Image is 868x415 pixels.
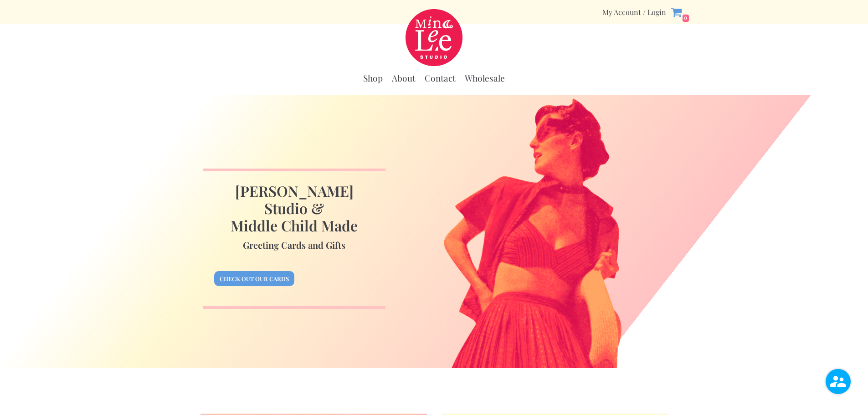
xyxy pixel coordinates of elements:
[602,7,666,17] div: Secondary Menu
[214,271,294,286] a: Check out our cards
[826,369,851,394] img: user.png
[406,9,462,66] a: Mina Lee Studio
[465,72,505,84] a: Wholesale
[363,72,383,84] a: Shop
[602,7,666,17] a: My Account / Login
[214,241,375,250] h4: Greeting Cards and Gifts
[214,182,375,235] h1: [PERSON_NAME] Studio & Middle Child Made
[392,72,416,84] a: About
[425,72,456,84] a: Contact
[363,68,505,88] div: Primary Menu
[682,14,689,22] span: 0
[671,6,689,18] a: 0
